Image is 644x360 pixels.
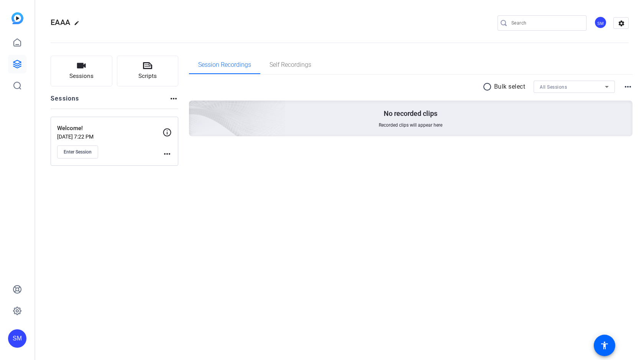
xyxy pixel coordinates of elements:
[379,122,442,128] span: Recorded clips will appear here
[511,18,580,28] input: Search
[384,109,437,118] p: No recorded clips
[483,82,494,91] mat-icon: radio_button_unchecked
[57,145,98,159] button: Enter Session
[117,56,179,86] button: Scripts
[594,16,608,30] ngx-avatar: Stefan Maucher
[623,82,632,91] mat-icon: more_horiz
[57,124,163,133] p: Welcome!
[163,149,172,159] mat-icon: more_horiz
[51,56,112,86] button: Sessions
[614,18,629,29] mat-icon: settings
[494,82,526,91] p: Bulk select
[103,25,286,191] img: embarkstudio-empty-session.png
[600,341,609,350] mat-icon: accessibility
[51,94,79,109] h2: Sessions
[51,18,70,27] span: EAAA
[74,20,83,30] mat-icon: edit
[269,62,311,68] span: Self Recordings
[64,149,92,155] span: Enter Session
[8,329,26,348] div: SM
[198,62,251,68] span: Session Recordings
[540,84,567,90] span: All Sessions
[69,72,94,81] span: Sessions
[594,16,607,29] div: SM
[169,94,178,103] mat-icon: more_horiz
[138,72,157,81] span: Scripts
[57,134,163,140] p: [DATE] 7:22 PM
[11,12,23,24] img: blue-gradient.svg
